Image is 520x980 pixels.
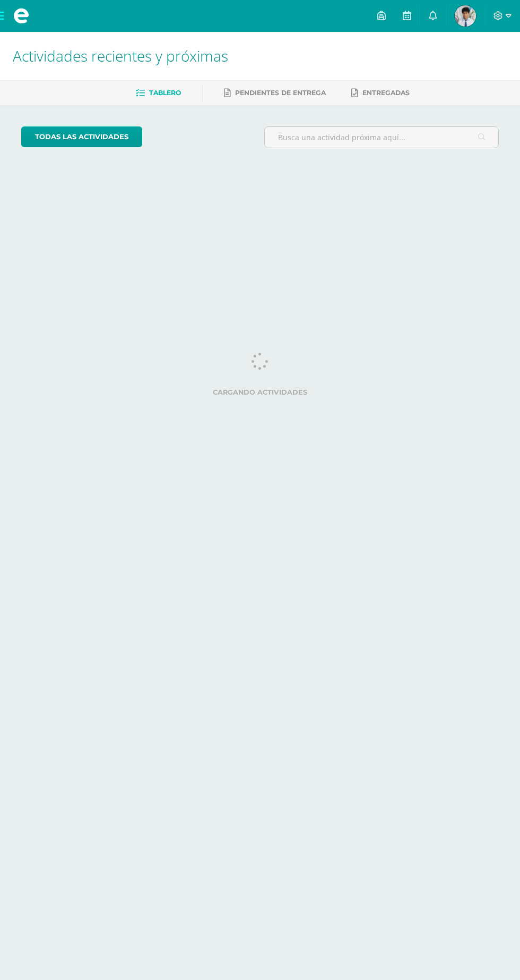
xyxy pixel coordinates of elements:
span: Actividades recientes y próximas [13,46,228,66]
span: Tablero [149,89,181,97]
a: Tablero [136,84,181,101]
input: Busca una actividad próxima aquí... [265,127,498,148]
span: Entregadas [362,89,410,97]
img: 0f8a9e016b102ba03607021792f264b0.png [455,5,476,27]
a: Pendientes de entrega [224,84,326,101]
a: Entregadas [351,84,410,101]
a: todas las Actividades [21,126,142,147]
label: Cargando actividades [21,388,499,396]
span: Pendientes de entrega [235,89,326,97]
